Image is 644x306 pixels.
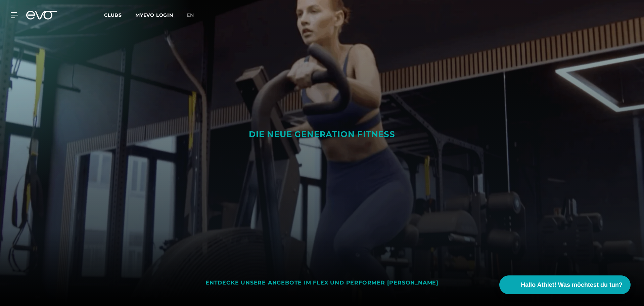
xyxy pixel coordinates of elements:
[499,275,631,294] button: Hallo Athlet! Was möchtest du tun?
[187,11,202,19] a: en
[104,12,135,18] a: Clubs
[104,12,122,18] span: Clubs
[205,279,439,287] div: ENTDECKE UNSERE ANGEBOTE IM FLEX UND PERFORMER [PERSON_NAME]
[521,280,623,290] span: Hallo Athlet! Was möchtest du tun?
[216,129,428,140] div: DIE NEUE GENERATION FITNESS
[187,12,194,18] span: en
[135,12,173,18] a: MYEVO LOGIN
